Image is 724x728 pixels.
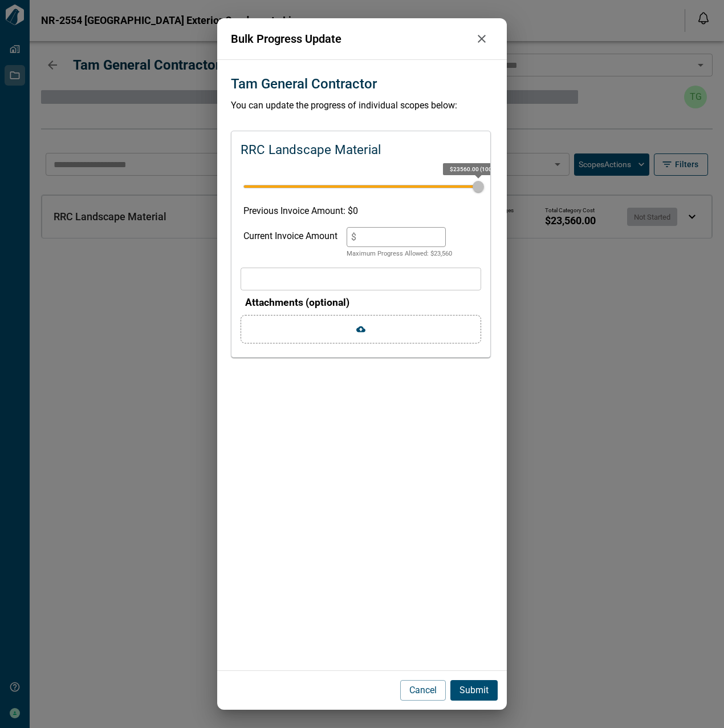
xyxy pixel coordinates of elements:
p: Cancel [409,683,437,697]
button: Cancel [400,680,446,701]
p: Previous Invoice Amount: $ 0 [243,204,478,218]
div: Current Invoice Amount [243,227,337,259]
button: Submit [450,680,498,701]
p: RRC Landscape Material [241,140,381,160]
p: You can update the progress of individual scopes below: [231,99,493,112]
span: $ [351,232,356,242]
p: Submit [459,683,489,697]
p: Maximum Progress Allowed: $ 23,560 [347,249,452,259]
p: Bulk Progress Update [231,30,470,47]
p: Tam General Contractor [231,74,377,94]
p: Attachments (optional) [245,295,481,310]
